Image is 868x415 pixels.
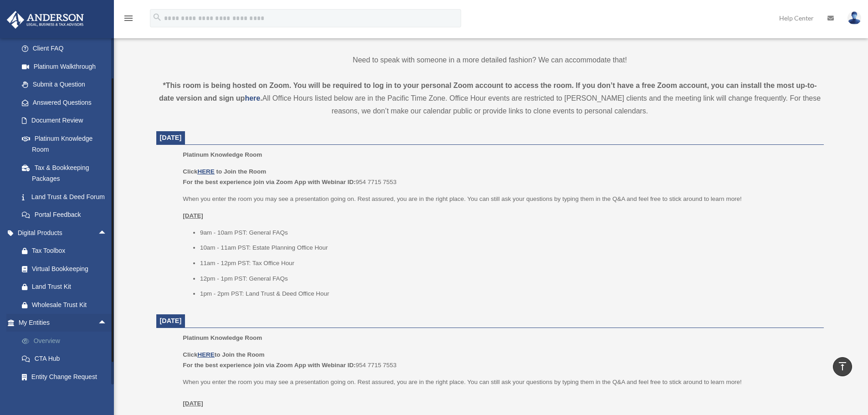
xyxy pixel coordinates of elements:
[183,362,355,369] b: For the best experience join via Zoom App with Webinar ID:
[197,351,214,358] a: HERE
[13,260,121,278] a: Virtual Bookkeeping
[4,11,87,29] img: Anderson Advisors Platinum Portal
[13,296,121,314] a: Wholesale Trust Kit
[160,134,182,141] span: [DATE]
[837,361,848,372] i: vertical_align_top
[197,168,214,175] a: HERE
[183,166,817,188] p: 954 7715 7553
[13,159,121,188] a: Tax & Bookkeeping Packages
[13,76,121,94] a: Submit a Question
[183,334,262,341] span: Platinum Knowledge Room
[183,194,817,205] p: When you enter the room you may see a presentation going on. Rest assured, you are in the right p...
[260,94,262,102] strong: .
[200,258,817,269] li: 11am - 12pm PST: Tax Office Hour
[13,242,121,260] a: Tax Toolbox
[32,263,109,275] div: Virtual Bookkeeping
[6,314,121,332] a: My Entitiesarrow_drop_up
[183,377,817,409] p: When you enter the room you may see a presentation going on. Rest assured, you are in the right p...
[183,212,203,219] u: [DATE]
[156,54,824,67] p: Need to speak with someone in a more detailed fashion? We can accommodate that!
[200,242,817,253] li: 10am - 11am PST: Estate Planning Office Hour
[183,349,817,371] p: 954 7715 7553
[183,168,216,175] b: Click
[183,351,264,358] b: Click to Join the Room
[123,16,134,24] a: menu
[32,245,109,256] div: Tax Toolbox
[183,179,355,185] b: For the best experience join via Zoom App with Webinar ID:
[13,368,121,386] a: Entity Change Request
[245,94,260,102] a: here
[98,314,116,333] span: arrow_drop_up
[13,278,121,296] a: Land Trust Kit
[123,13,134,24] i: menu
[32,299,109,311] div: Wholesale Trust Kit
[13,93,121,112] a: Answered Questions
[6,224,121,242] a: Digital Productsarrow_drop_up
[156,79,824,118] div: All Office Hours listed below are in the Pacific Time Zone. Office Hour events are restricted to ...
[159,82,817,102] strong: *This room is being hosted on Zoom. You will be required to log in to your personal Zoom account ...
[183,151,262,158] span: Platinum Knowledge Room
[216,168,267,175] b: to Join the Room
[833,357,852,376] a: vertical_align_top
[13,57,121,76] a: Platinum Walkthrough
[13,332,121,350] a: Overview
[13,206,121,224] a: Portal Feedback
[152,12,162,22] i: search
[13,188,121,206] a: Land Trust & Deed Forum
[13,350,121,368] a: CTA Hub
[200,273,817,284] li: 12pm - 1pm PST: General FAQs
[183,400,203,407] u: [DATE]
[847,11,861,25] img: User Pic
[98,224,116,242] span: arrow_drop_up
[13,129,116,159] a: Platinum Knowledge Room
[200,288,817,299] li: 1pm - 2pm PST: Land Trust & Deed Office Hour
[160,317,182,324] span: [DATE]
[200,227,817,238] li: 9am - 10am PST: General FAQs
[13,40,121,58] a: Client FAQ
[13,112,121,130] a: Document Review
[32,281,109,292] div: Land Trust Kit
